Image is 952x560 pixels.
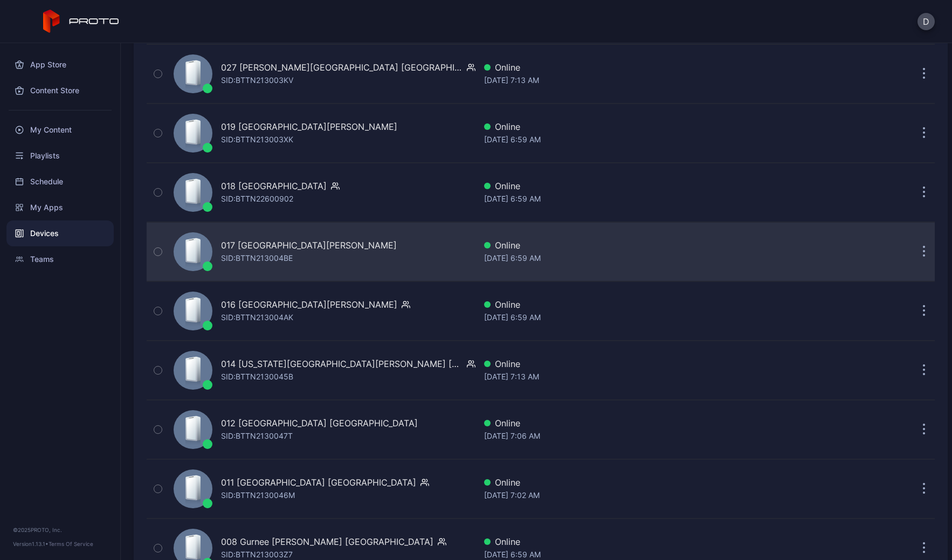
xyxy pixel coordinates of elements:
[13,541,49,547] span: Version 1.13.1 •
[221,311,293,324] div: SID: BTTN213004AK
[6,143,114,169] a: Playlists
[484,476,799,489] div: Online
[221,298,397,311] div: 016 [GEOGRAPHIC_DATA][PERSON_NAME]
[221,370,293,383] div: SID: BTTN2130045B
[6,169,114,195] a: Schedule
[221,535,433,548] div: 008 Gurnee [PERSON_NAME] [GEOGRAPHIC_DATA]
[484,74,799,87] div: [DATE] 7:13 AM
[484,311,799,324] div: [DATE] 6:59 AM
[484,120,799,133] div: Online
[6,78,114,103] a: Content Store
[484,239,799,252] div: Online
[484,252,799,265] div: [DATE] 6:59 AM
[917,13,935,30] button: D
[221,417,418,430] div: 012 [GEOGRAPHIC_DATA] [GEOGRAPHIC_DATA]
[221,133,293,146] div: SID: BTTN213003XK
[484,417,799,430] div: Online
[6,220,114,246] a: Devices
[221,357,463,370] div: 014 [US_STATE][GEOGRAPHIC_DATA][PERSON_NAME] [GEOGRAPHIC_DATA]
[13,526,107,534] div: © 2025 PROTO, Inc.
[6,246,114,272] a: Teams
[49,541,93,547] a: Terms Of Service
[221,74,293,87] div: SID: BTTN213003KV
[484,192,799,205] div: [DATE] 6:59 AM
[6,52,114,78] a: App Store
[221,476,416,489] div: 011 [GEOGRAPHIC_DATA] [GEOGRAPHIC_DATA]
[6,195,114,220] a: My Apps
[221,252,293,265] div: SID: BTTN213004BE
[484,298,799,311] div: Online
[484,61,799,74] div: Online
[484,179,799,192] div: Online
[484,535,799,548] div: Online
[484,370,799,383] div: [DATE] 7:13 AM
[484,489,799,502] div: [DATE] 7:02 AM
[221,192,293,205] div: SID: BTTN22600902
[221,489,295,502] div: SID: BTTN2130046M
[221,120,397,133] div: 019 [GEOGRAPHIC_DATA][PERSON_NAME]
[484,357,799,370] div: Online
[221,179,327,192] div: 018 [GEOGRAPHIC_DATA]
[484,133,799,146] div: [DATE] 6:59 AM
[484,430,799,443] div: [DATE] 7:06 AM
[6,117,114,143] a: My Content
[221,61,463,74] div: 027 [PERSON_NAME][GEOGRAPHIC_DATA] [GEOGRAPHIC_DATA]
[221,430,293,443] div: SID: BTTN2130047T
[221,239,397,252] div: 017 [GEOGRAPHIC_DATA][PERSON_NAME]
